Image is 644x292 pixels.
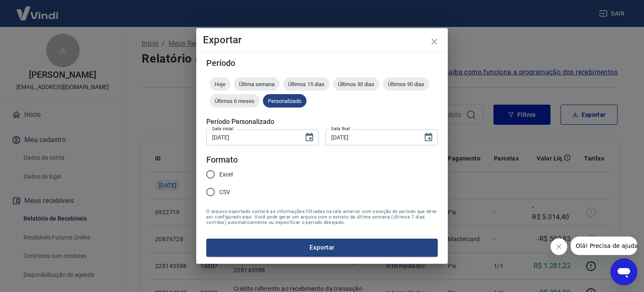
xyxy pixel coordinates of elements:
span: CSV [219,188,230,197]
span: Últimos 90 dias [383,81,429,87]
button: Choose date, selected date is 18 de set de 2025 [301,129,318,146]
span: Últimos 30 dias [333,81,379,87]
div: Hoje [210,77,231,91]
div: Últimos 90 dias [383,77,429,91]
div: Últimos 15 dias [283,77,330,91]
div: Personalizado [263,94,306,108]
input: DD/MM/YYYY [325,129,417,145]
span: Últimos 15 dias [283,81,330,87]
iframe: Mensagem da empresa [571,237,637,255]
h4: Exportar [203,35,441,45]
span: Últimos 6 meses [210,98,260,104]
span: Personalizado [263,98,306,104]
span: O arquivo exportado conterá as informações filtradas na tela anterior com exceção do período que ... [206,209,438,225]
span: Última semana [234,81,280,87]
input: DD/MM/YYYY [206,129,298,145]
span: Olá! Precisa de ajuda? [5,6,70,13]
h5: Período Personalizado [206,118,438,126]
div: Últimos 30 dias [333,77,379,91]
span: Excel [219,170,233,179]
span: Hoje [210,81,231,87]
label: Data inicial [212,126,234,132]
h5: Período [206,59,438,67]
button: Exportar [206,239,438,256]
iframe: Botão para abrir a janela de mensagens [610,258,637,285]
button: Choose date, selected date is 18 de set de 2025 [420,129,437,146]
div: Última semana [234,77,280,91]
button: close [424,32,444,52]
label: Data final [331,126,350,132]
iframe: Fechar mensagem [551,238,567,255]
legend: Formato [206,154,238,166]
div: Últimos 6 meses [210,94,260,108]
